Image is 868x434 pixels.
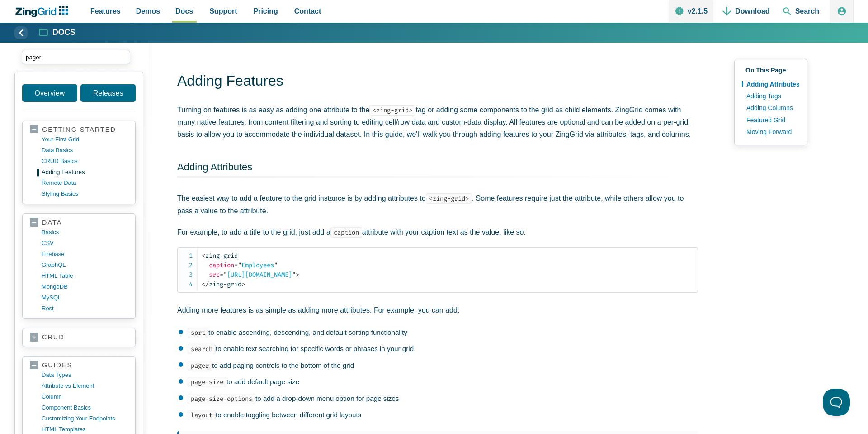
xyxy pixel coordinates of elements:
span: > [296,271,299,279]
span: Features [90,5,121,17]
a: your first grid [42,134,128,145]
span: zing-grid [202,280,241,288]
span: " [292,271,296,279]
a: MongoDB [42,281,128,292]
span: Support [209,5,237,17]
a: Attribute vs Element [42,381,128,391]
span: < [202,252,205,260]
li: to enable toggling between different grid layouts [179,410,698,420]
a: Overview [22,84,77,102]
code: sort [188,328,208,338]
span: > [241,280,245,288]
p: For example, to add a title to the grid, just add a attribute with your caption text as the value... [177,226,698,238]
a: Releases [80,84,136,102]
span: = [234,261,238,269]
a: remote data [42,178,128,188]
span: zing-grid [202,252,238,260]
span: Employees [234,261,278,269]
span: Demos [136,5,160,17]
li: to add a drop-down menu option for page sizes [179,393,698,404]
p: Turning on features is as easy as adding one attribute to the tag or adding some components to th... [177,104,698,141]
span: [URL][DOMAIN_NAME] [220,271,296,279]
span: = [220,271,223,279]
span: " [274,261,278,269]
code: layout [188,410,216,420]
span: </ [202,280,209,288]
code: <zing-grid> [369,105,415,116]
code: pager [188,361,212,371]
a: Moving Forward [742,126,800,138]
a: Adding Attributes [742,78,800,90]
span: src [209,271,220,279]
a: column [42,391,128,402]
a: GraphQL [42,260,128,270]
li: to add paging controls to the bottom of the grid [179,360,698,371]
span: Pricing [254,5,278,17]
a: Featured Grid [742,114,800,126]
a: basics [42,227,128,238]
input: search input [22,50,130,64]
a: firebase [42,249,128,260]
span: " [223,271,227,279]
h1: Adding Features [177,72,698,92]
a: Adding Attributes [177,161,252,173]
li: to enable text searching for specific words or phrases in your grid [179,343,698,354]
code: page-size-options [188,394,255,404]
a: data [30,218,128,227]
a: ZingChart Logo. Click to return to the homepage [14,6,73,17]
a: CSV [42,238,128,249]
a: getting started [30,125,128,134]
span: Contact [294,5,321,17]
a: CRUD basics [42,156,128,167]
a: crud [30,333,128,342]
span: " [238,261,241,269]
a: Adding Columns [742,102,800,114]
a: HTML table [42,270,128,281]
a: styling basics [42,188,128,199]
a: MySQL [42,292,128,303]
li: to add default page size [179,376,698,387]
a: data basics [42,145,128,156]
a: Adding Tags [742,90,800,102]
a: rest [42,303,128,314]
p: Adding more features is as simple as adding more attributes. For example, you can add: [177,304,698,316]
li: to enable ascending, descending, and default sorting functionality [179,327,698,338]
iframe: Toggle Customer Support [823,389,850,416]
a: data types [42,370,128,381]
a: component basics [42,402,128,413]
strong: Docs [52,29,75,37]
span: Docs [175,5,193,17]
code: search [188,344,216,354]
a: guides [30,361,128,370]
p: The easiest way to add a feature to the grid instance is by adding attributes to . Some features ... [177,192,698,217]
code: caption [330,227,362,238]
a: adding features [42,167,128,178]
code: page-size [188,377,226,387]
a: Docs [39,27,75,38]
span: caption [209,261,234,269]
a: customizing your endpoints [42,413,128,424]
code: <zing-grid> [426,193,472,204]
